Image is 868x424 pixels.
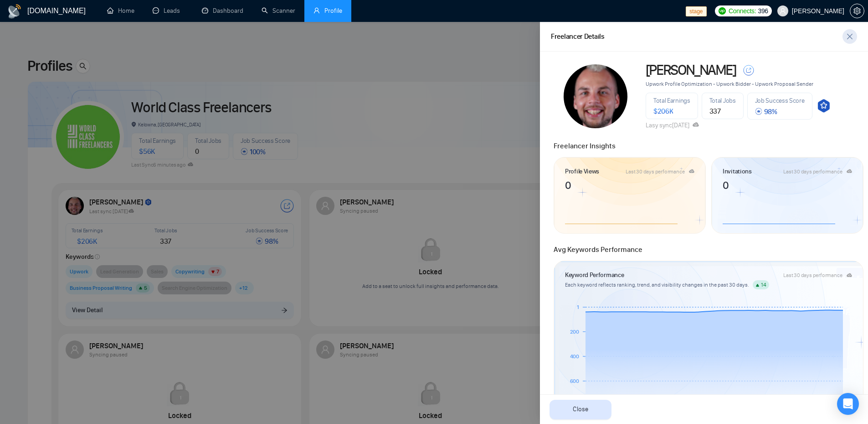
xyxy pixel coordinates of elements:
[842,29,857,44] button: close
[780,8,786,14] span: user
[837,393,859,415] div: Open Intercom Messenger
[262,7,295,15] a: searchScanner
[626,169,684,174] div: Last 30 days performance
[554,141,616,150] span: Freelancer Insights
[646,63,736,78] span: [PERSON_NAME]
[565,270,624,280] article: Keyword Performance
[653,107,673,115] span: $ 206K
[843,33,857,40] span: close
[202,7,243,15] a: dashboardDashboard
[646,121,699,129] span: Lasy sync [DATE]
[686,6,706,16] span: stage
[313,7,320,14] span: user
[761,282,766,288] span: 14
[646,63,831,78] a: [PERSON_NAME]
[570,353,580,360] tspan: 400
[783,169,842,174] div: Last 30 days performance
[755,97,805,105] span: Job Success Score
[573,404,588,414] span: Close
[653,97,690,105] span: Total Earnings
[565,167,599,177] article: Profile Views
[577,304,579,311] tspan: 1
[709,107,721,115] span: 337
[709,97,736,105] span: Total Jobs
[153,7,184,15] a: messageLeads
[7,4,22,19] img: logo
[550,400,611,419] button: Close
[570,329,580,335] tspan: 200
[783,272,842,278] div: Last 30 days performance
[565,177,694,189] article: 0
[551,31,605,42] div: Freelancer Details
[729,6,756,16] span: Connects:
[324,7,342,15] span: Profile
[554,245,642,254] span: Avg Keywords Performance
[570,378,580,385] tspan: 600
[564,64,627,128] img: c10GBoLTXSPpA_GbOW6Asz6ezzq94sh5Qpa9HzqRBbZM5X61F0yulIkAfLUkUaRz18
[755,107,777,116] span: 98 %
[816,99,831,113] img: top_rated
[850,4,864,18] button: setting
[107,7,134,15] a: homeHome
[723,167,752,177] article: Invitations
[565,280,852,289] article: Each keyword reflects ranking, trend, and visibility changes in the past 30 days.
[850,7,864,15] a: setting
[723,177,852,189] article: 0
[758,6,768,16] span: 396
[719,7,726,15] img: upwork-logo.png
[850,7,864,15] span: setting
[646,81,813,87] span: Upwork Profile Optimization - Upwork Bidder - Upwork Proposal Sender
